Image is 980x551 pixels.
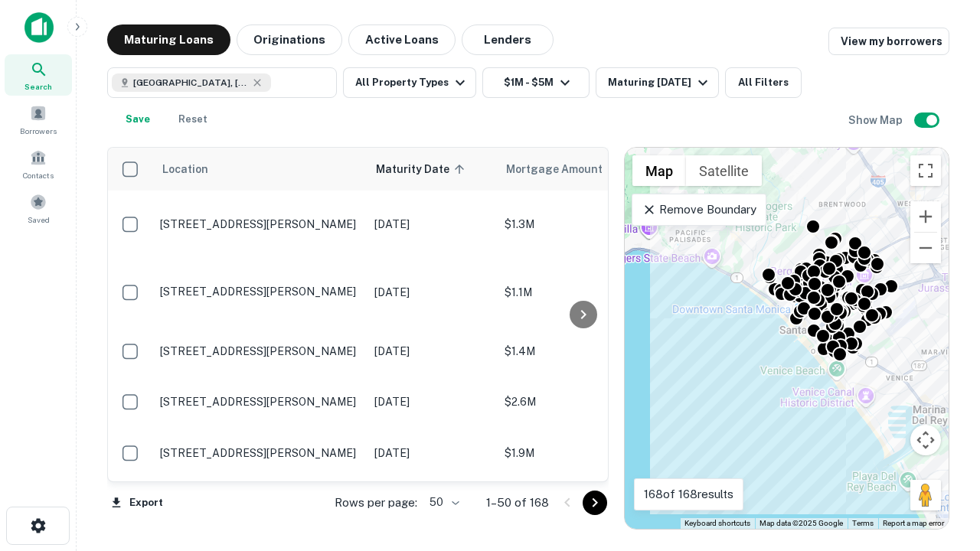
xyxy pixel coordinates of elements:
a: View my borrowers [828,28,949,55]
button: Go to next page [583,491,607,515]
p: [DATE] [374,343,489,360]
p: [STREET_ADDRESS][PERSON_NAME] [160,285,359,298]
div: Maturing [DATE] [608,73,712,92]
span: Map data ©2025 Google [759,519,843,527]
a: Search [5,54,72,96]
div: 50 [423,491,462,514]
p: [DATE] [374,393,489,410]
a: Open this area in Google Maps (opens a new window) [629,509,679,529]
span: Mortgage Amount [506,160,622,178]
p: $1.3M [505,216,658,233]
span: Saved [28,214,50,226]
p: $2.6M [505,393,658,410]
button: $1M - $5M [482,67,590,98]
button: All Filters [725,67,802,98]
iframe: Chat Widget [903,429,980,502]
span: Maturity Date [376,160,469,178]
p: 168 of 168 results [644,485,733,504]
p: $1.4M [505,343,658,360]
img: capitalize-icon.png [24,12,54,43]
a: Report a map error [883,519,944,527]
p: [STREET_ADDRESS][PERSON_NAME] [160,446,359,460]
p: $1.9M [505,445,658,461]
button: All Property Types [343,67,476,98]
span: Search [24,80,52,93]
p: [DATE] [374,216,489,233]
button: Zoom in [910,201,941,232]
p: 1–50 of 168 [486,494,549,512]
button: Active Loans [348,24,456,55]
button: Show street map [632,155,686,186]
p: [DATE] [374,445,489,461]
p: [STREET_ADDRESS][PERSON_NAME] [160,217,359,231]
button: Keyboard shortcuts [684,518,750,529]
button: Maturing [DATE] [596,67,719,98]
th: Location [152,148,367,191]
button: Originations [237,24,342,55]
button: Zoom out [910,233,941,263]
a: Borrowers [5,99,72,140]
a: Saved [5,187,72,229]
button: Lenders [462,24,554,55]
button: Show satellite imagery [686,155,762,186]
p: $1.1M [505,284,658,301]
button: Maturing Loans [107,24,230,55]
span: [GEOGRAPHIC_DATA], [GEOGRAPHIC_DATA], [GEOGRAPHIC_DATA] [133,76,248,90]
button: Toggle fullscreen view [910,155,941,186]
a: Terms [852,519,874,527]
p: Remove Boundary [642,201,756,219]
p: Rows per page: [335,494,417,512]
p: [STREET_ADDRESS][PERSON_NAME] [160,344,359,358]
div: 0 0 [625,148,949,529]
span: Borrowers [20,125,57,137]
button: Export [107,491,167,514]
button: Reset [168,104,217,135]
th: Mortgage Amount [497,148,665,191]
button: Map camera controls [910,425,941,455]
p: [STREET_ADDRESS][PERSON_NAME] [160,395,359,409]
span: Contacts [23,169,54,181]
span: Location [162,160,208,178]
a: Contacts [5,143,72,184]
th: Maturity Date [367,148,497,191]
button: Save your search to get updates of matches that match your search criteria. [113,104,162,135]
p: [DATE] [374,284,489,301]
img: Google [629,509,679,529]
h6: Show Map [848,112,905,129]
